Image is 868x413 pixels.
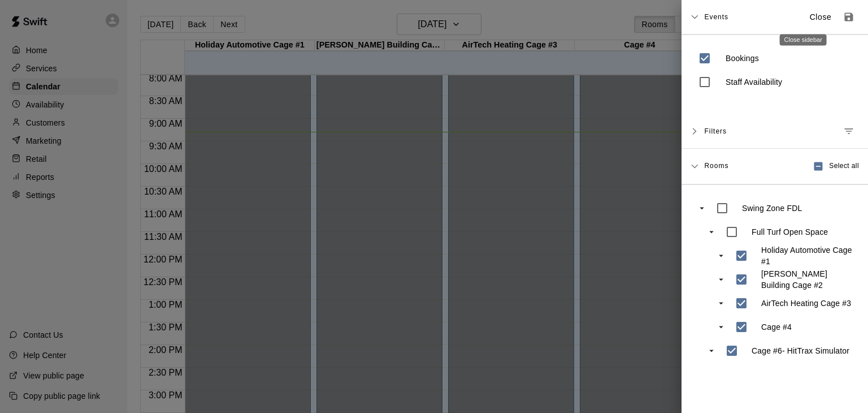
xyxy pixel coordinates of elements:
span: Events [704,7,728,27]
p: [PERSON_NAME] Building Cage #2 [761,268,852,291]
p: Swing Zone FDL [742,203,802,214]
div: FiltersManage filters [682,114,868,149]
p: Cage #6- HitTrax Simulator [752,345,849,356]
div: Close sidebar [780,34,827,45]
p: Full Turf Open Space [752,226,828,238]
p: Staff Availability [726,76,782,88]
p: AirTech Heating Cage #3 [761,298,851,309]
span: Rooms [704,161,728,170]
button: Manage filters [839,121,859,141]
p: Bookings [726,53,759,64]
span: Filters [704,121,727,141]
button: Close sidebar [802,8,839,27]
p: Holiday Automotive Cage #1 [761,244,852,267]
ul: swift facility view [693,196,857,363]
p: Close [810,11,832,23]
span: Select all [829,161,859,172]
p: Cage #4 [761,321,792,333]
div: RoomsSelect all [682,149,868,184]
button: Save as default view [839,7,859,27]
